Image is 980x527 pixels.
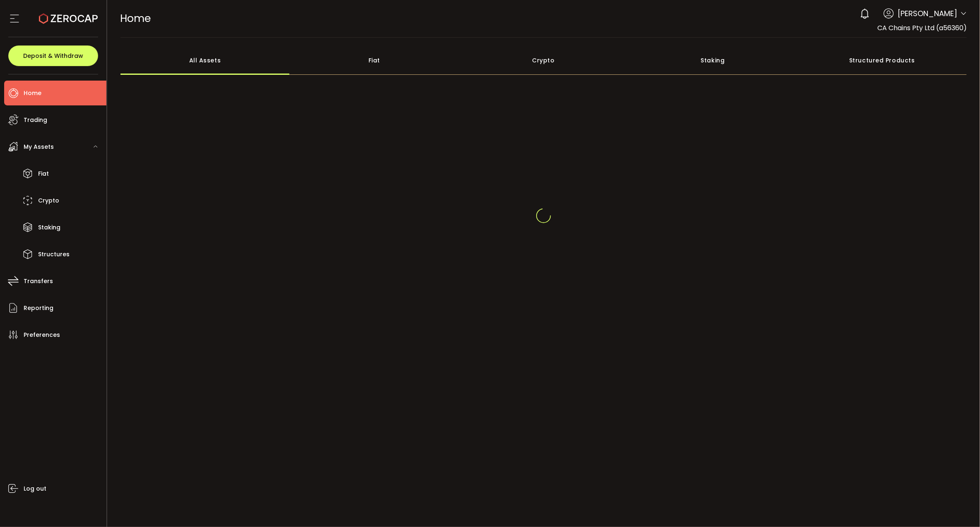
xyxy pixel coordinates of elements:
[877,23,967,33] span: CA Chains Pty Ltd (a56360)
[628,46,797,75] div: Staking
[24,141,54,153] span: My Assets
[8,45,98,66] button: Deposit & Withdraw
[38,195,59,207] span: Crypto
[24,329,60,341] span: Preferences
[120,11,151,26] span: Home
[24,275,53,287] span: Transfers
[898,8,958,19] span: [PERSON_NAME]
[38,168,49,180] span: Fiat
[289,46,459,75] div: Fiat
[38,248,70,260] span: Structures
[459,46,628,75] div: Crypto
[24,483,46,495] span: Log out
[24,302,53,314] span: Reporting
[38,222,60,234] span: Staking
[120,46,290,75] div: All Assets
[24,87,41,99] span: Home
[23,53,83,59] span: Deposit & Withdraw
[24,114,47,126] span: Trading
[797,46,967,75] div: Structured Products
